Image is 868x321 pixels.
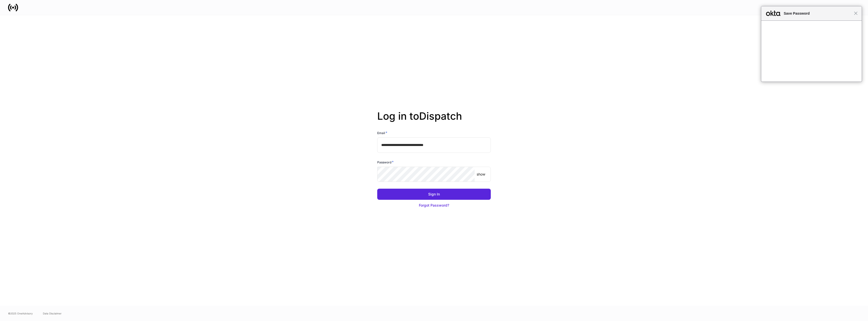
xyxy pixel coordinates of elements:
[781,10,854,16] span: Save Password
[377,110,491,130] h2: Log in to Dispatch
[854,11,858,15] span: Close
[377,189,491,200] button: Sign In
[8,311,33,315] span: © 2025 OneAdvisory
[377,130,387,135] h6: Email
[377,160,394,165] h6: Password
[43,311,62,315] a: Data Disclaimer
[428,192,440,197] div: Sign In
[377,200,491,211] button: Forgot Password?
[419,203,449,208] div: Forgot Password?
[477,172,485,177] p: show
